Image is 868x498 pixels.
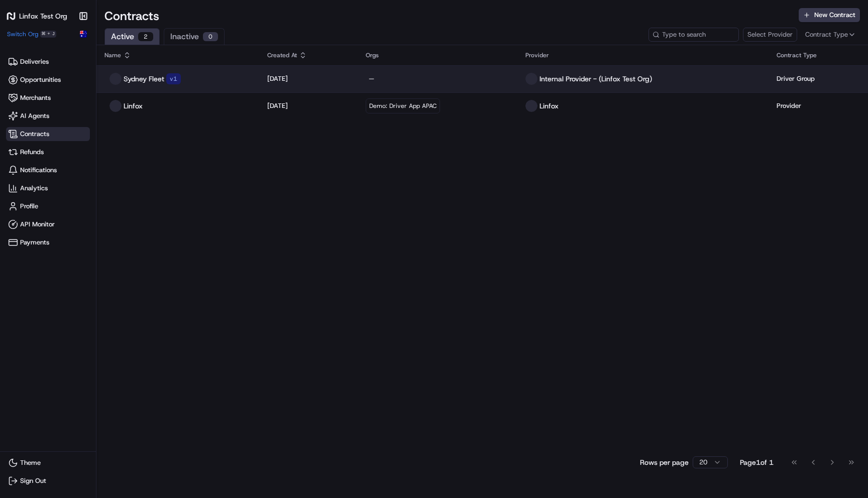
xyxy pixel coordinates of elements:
[7,30,56,38] button: Switch Org⌘+J
[20,93,51,102] span: Merchants
[6,145,90,159] a: Refunds
[6,199,90,213] a: Profile
[203,32,218,41] div: 0
[20,130,49,139] span: Contracts
[799,8,860,22] button: New Contract
[267,51,350,59] div: Created At
[366,51,509,59] div: Orgs
[539,101,559,111] p: Linfox
[369,74,509,83] p: —
[743,28,797,42] button: Select Provider
[80,31,87,38] img: Flag of au
[6,91,90,105] a: Merchants
[777,74,815,83] p: Driver Group
[777,101,801,110] p: Provider
[805,30,848,39] span: Contract Type
[20,476,46,485] span: Sign Out
[20,166,57,175] span: Notifications
[6,474,90,488] button: Sign Out
[6,217,90,231] a: API Monitor
[740,457,774,467] div: Page 1 of 1
[104,28,160,45] button: Active
[124,74,164,84] p: Sydney Fleet
[124,101,143,111] p: Linfox
[640,457,689,467] p: Rows per page
[799,8,860,24] a: New Contract
[366,98,440,113] div: Demo: Driver App APAC
[138,32,153,41] div: 2
[7,30,38,38] span: Switch Org
[20,148,44,157] span: Refunds
[777,51,860,59] div: Contract Type
[20,220,55,229] span: API Monitor
[20,238,49,247] span: Payments
[20,57,49,66] span: Deliveries
[801,26,860,44] button: Contract Type
[6,11,76,21] a: Linfox Test Org
[6,73,90,87] a: Opportunities
[6,55,90,69] a: Deliveries
[6,456,90,470] button: Theme
[20,75,61,84] span: Opportunities
[525,51,761,59] div: Provider
[164,28,225,45] button: Inactive
[104,8,799,24] h1: Contracts
[6,163,90,177] a: Notifications
[20,184,48,193] span: Analytics
[20,111,49,120] span: AI Agents
[6,127,90,141] a: Contracts
[267,74,288,83] p: [DATE]
[267,101,288,110] p: [DATE]
[648,28,739,42] input: Type to search
[104,51,251,59] div: Name
[19,11,67,21] h1: Linfox Test Org
[6,235,90,250] a: Payments
[20,458,41,467] span: Theme
[539,74,652,84] p: Internal Provider - (Linfox Test Org)
[166,73,181,84] div: v 1
[20,202,38,211] span: Profile
[6,109,90,123] a: AI Agents
[6,181,90,195] a: Analytics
